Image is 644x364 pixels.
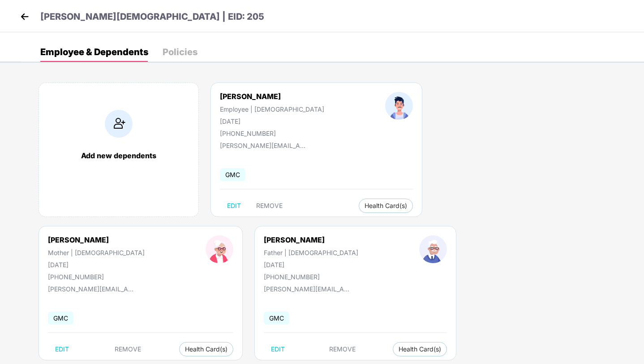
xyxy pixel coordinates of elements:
[399,347,441,351] span: Health Card(s)
[359,199,413,213] button: Health Card(s)
[48,273,145,281] div: [PHONE_NUMBER]
[48,342,76,356] button: EDIT
[105,110,133,138] img: addIcon
[185,347,228,351] span: Health Card(s)
[220,130,324,137] div: [PHONE_NUMBER]
[40,10,264,24] p: [PERSON_NAME][DEMOGRAPHIC_DATA] | EID: 205
[249,199,290,213] button: REMOVE
[48,235,145,244] div: [PERSON_NAME]
[393,342,447,356] button: Health Card(s)
[256,202,283,209] span: REMOVE
[264,342,292,356] button: EDIT
[264,285,353,293] div: [PERSON_NAME][EMAIL_ADDRESS][DOMAIN_NAME]
[115,346,141,353] span: REMOVE
[40,48,148,56] div: Employee & Dependents
[264,249,358,256] div: Father | [DEMOGRAPHIC_DATA]
[220,92,324,101] div: [PERSON_NAME]
[48,261,145,269] div: [DATE]
[48,249,145,256] div: Mother | [DEMOGRAPHIC_DATA]
[220,142,309,149] div: [PERSON_NAME][EMAIL_ADDRESS][DOMAIN_NAME]
[264,261,358,269] div: [DATE]
[107,342,148,356] button: REMOVE
[220,105,324,113] div: Employee | [DEMOGRAPHIC_DATA]
[206,235,233,263] img: profileImage
[48,151,189,160] div: Add new dependents
[55,346,69,353] span: EDIT
[163,48,197,56] div: Policies
[329,346,356,353] span: REMOVE
[271,346,285,353] span: EDIT
[419,235,447,263] img: profileImage
[264,273,358,281] div: [PHONE_NUMBER]
[322,342,363,356] button: REMOVE
[385,92,413,120] img: profileImage
[179,342,233,356] button: Health Card(s)
[220,168,245,181] span: GMC
[264,312,289,325] span: GMC
[264,235,358,244] div: [PERSON_NAME]
[48,285,137,293] div: [PERSON_NAME][EMAIL_ADDRESS][DOMAIN_NAME]
[18,10,31,23] img: back
[365,204,407,208] span: Health Card(s)
[220,117,324,125] div: [DATE]
[48,312,73,325] span: GMC
[227,202,241,209] span: EDIT
[220,199,248,213] button: EDIT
